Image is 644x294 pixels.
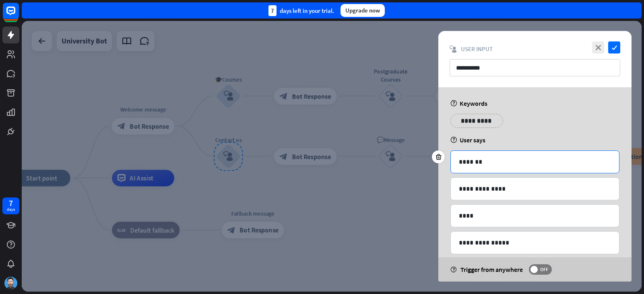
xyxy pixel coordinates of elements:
div: 7 [268,5,277,16]
span: OFF [538,266,550,273]
div: Upgrade now [341,4,385,17]
i: help [450,137,457,143]
i: close [592,41,604,53]
div: days [7,207,15,212]
div: 7 [9,199,13,207]
div: days left in your trial. [268,5,334,16]
div: User says [450,136,619,144]
span: Trigger from anywhere [460,265,523,273]
span: User Input [461,45,493,53]
div: Keywords [450,99,619,107]
a: 7 days [2,197,19,214]
button: Open LiveChat chat widget [6,3,31,27]
i: help [450,267,456,273]
i: block_user_input [450,45,457,53]
i: help [450,100,457,107]
i: check [608,41,620,53]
